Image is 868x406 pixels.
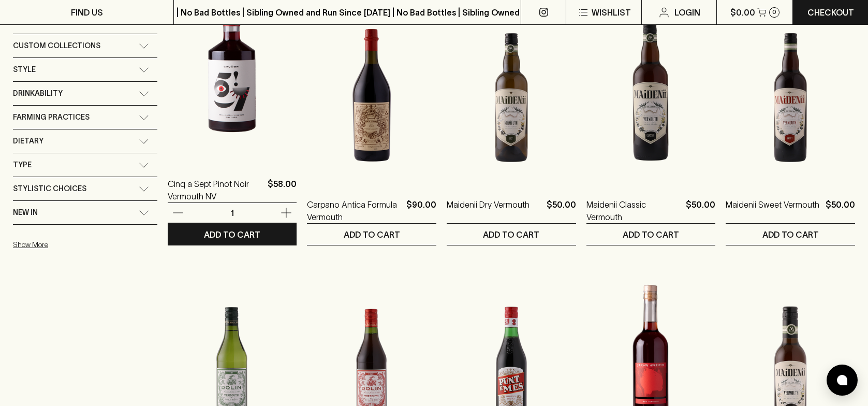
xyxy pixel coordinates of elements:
span: Style [13,63,36,76]
p: $90.00 [406,198,436,223]
a: Maidenii Dry Vermouth [447,198,529,223]
span: Custom Collections [13,39,100,52]
div: Custom Collections [13,34,157,57]
button: ADD TO CART [586,224,716,245]
p: ADD TO CART [344,228,400,241]
button: ADD TO CART [168,224,297,245]
span: Dietary [13,135,43,148]
p: 1 [219,207,244,219]
button: ADD TO CART [307,224,436,245]
a: Maidenii Classic Vermouth [586,198,682,223]
p: $50.00 [826,198,855,223]
button: ADD TO CART [447,224,576,245]
p: $50.00 [686,198,715,223]
p: 0 [772,9,776,15]
div: Drinkability [13,82,157,105]
p: FIND US [71,6,103,19]
span: New In [13,206,38,219]
p: ADD TO CART [204,228,260,241]
a: Carpano Antica Formula Vermouth [307,198,402,223]
p: Login [674,6,700,19]
span: Type [13,158,32,171]
p: $58.00 [268,178,297,202]
img: Maidenii Dry Vermouth [447,2,576,183]
p: $0.00 [730,6,755,19]
p: Wishlist [592,6,631,19]
div: Stylistic Choices [13,177,157,200]
a: Maidenii Sweet Vermouth [726,198,819,223]
div: Style [13,58,157,81]
span: Stylistic Choices [13,182,86,195]
p: $50.00 [547,198,576,223]
img: Carpano Antica Formula Vermouth [307,2,436,183]
img: Maidenii Classic Vermouth [586,2,716,183]
span: Drinkability [13,87,63,100]
button: Show More [13,234,149,255]
div: Type [13,153,157,177]
button: ADD TO CART [726,224,855,245]
a: Cinq a Sept Pinot Noir Vermouth NV [168,178,264,202]
div: Dietary [13,129,157,153]
p: ADD TO CART [483,228,539,241]
div: Farming Practices [13,106,157,129]
p: ADD TO CART [623,228,679,241]
span: Farming Practices [13,111,90,124]
img: Maidenii Sweet Vermouth [726,2,855,183]
div: New In [13,201,157,224]
p: ADD TO CART [762,228,819,241]
img: bubble-icon [837,375,847,385]
p: Checkout [807,6,854,19]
